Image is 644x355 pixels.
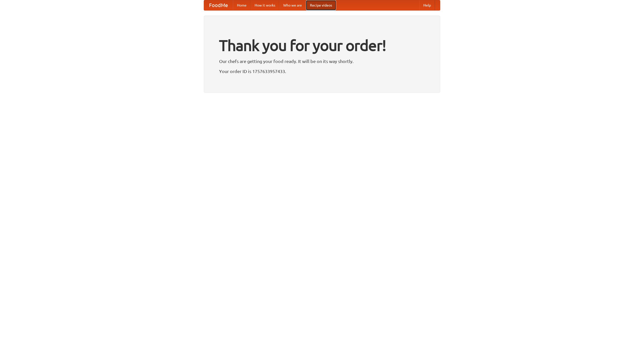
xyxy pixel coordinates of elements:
a: FoodMe [204,0,233,10]
h1: Thank you for your order! [219,33,425,57]
p: Our chefs are getting your food ready. It will be on its way shortly. [219,57,425,65]
a: Home [233,0,251,10]
a: Who we are [279,0,306,10]
p: Your order ID is 1757633957433. [219,67,425,75]
a: How it works [251,0,279,10]
a: Help [419,0,435,10]
a: Recipe videos [306,0,336,10]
